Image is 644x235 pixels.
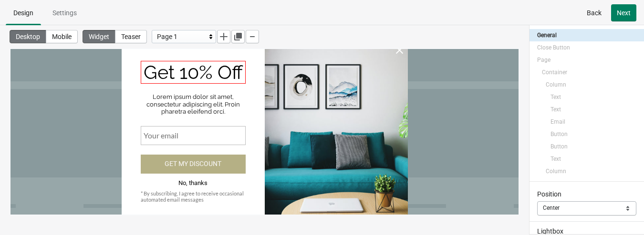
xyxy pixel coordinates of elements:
[83,30,115,43] button: Widget
[89,33,109,40] span: Widget
[10,49,519,215] iframe: widget
[157,31,206,42] div: Page 1
[581,4,607,21] button: Back
[587,9,602,17] span: Back
[537,190,561,198] span: Position
[46,30,78,43] button: Mobile
[52,33,72,40] span: Mobile
[10,30,46,43] button: Desktop
[52,9,77,17] span: Settings
[537,227,563,235] span: Lightbox
[16,33,40,40] span: Desktop
[121,33,141,40] span: Teaser
[611,4,636,21] button: Next
[13,9,33,17] span: Design
[115,30,147,43] button: Teaser
[617,9,631,17] span: Next
[130,141,235,154] div: * By subscribing, I agree to receive occasional automated email messages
